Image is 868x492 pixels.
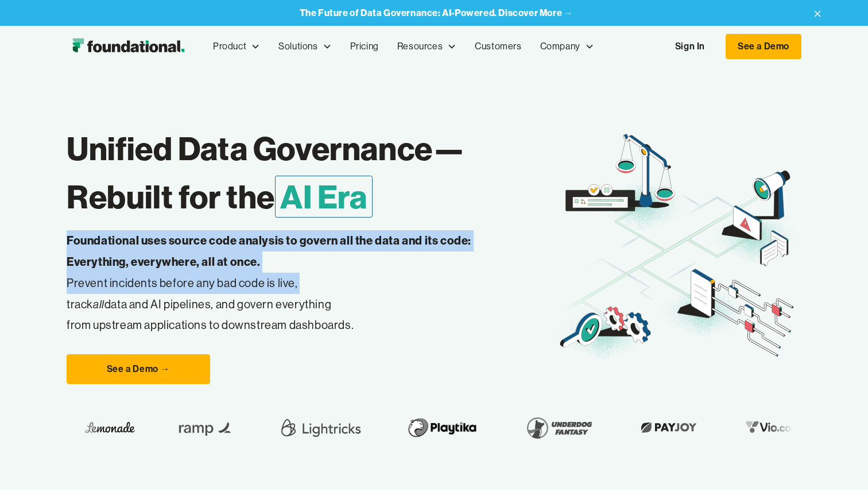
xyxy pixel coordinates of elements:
[388,28,466,65] div: Resources
[634,419,702,436] img: Payjoy
[67,354,210,384] a: See a Demo →
[300,7,573,18] a: The Future of Data Governance: AI-Powered. Discover More →
[277,412,364,444] img: Lightricks
[171,412,240,444] img: Ramp
[341,28,388,65] a: Pricing
[213,39,246,54] div: Product
[67,125,556,221] h1: Unified Data Governance— Rebuilt for the
[278,39,317,54] div: Solutions
[531,28,603,65] div: Company
[204,28,269,65] div: Product
[269,28,340,65] div: Solutions
[520,412,598,444] img: Underdog Fantasy
[540,39,580,54] div: Company
[67,233,471,269] strong: Foundational uses source code analysis to govern all the data and its code: Everything, everywher...
[739,419,805,436] img: Vio.com
[67,35,190,58] a: home
[93,297,104,311] em: all
[275,176,373,218] span: AI Era
[67,230,507,336] p: Prevent incidents before any bad code is live, track data and AI pipelines, and govern everything...
[67,35,190,58] img: Foundational Logo
[726,34,801,59] a: See a Demo
[466,28,530,65] a: Customers
[401,412,483,444] img: Playtika
[664,34,716,59] a: Sign In
[397,39,443,54] div: Resources
[84,419,134,436] img: Lemonade
[811,437,868,492] iframe: Chat Widget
